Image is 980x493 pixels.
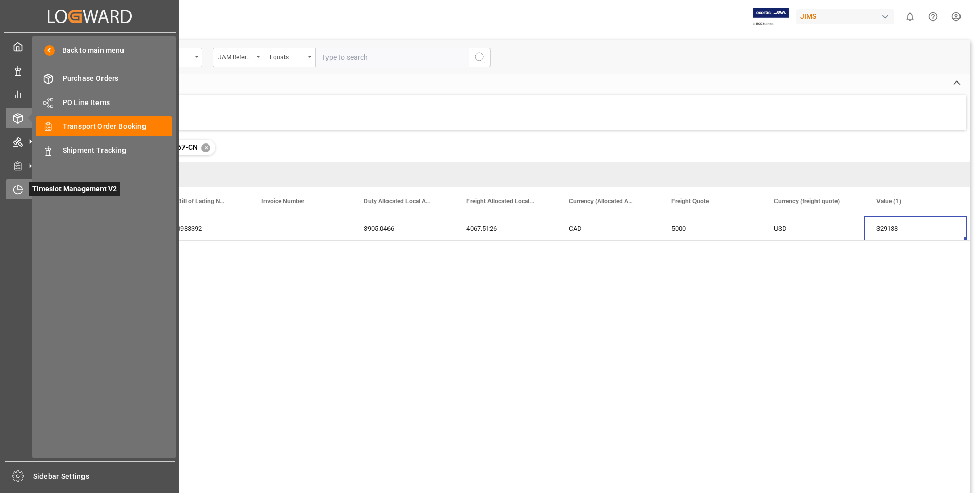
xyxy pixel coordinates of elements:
a: Purchase Orders [36,69,172,89]
button: Help Center [922,5,945,28]
img: Exertis%20JAM%20-%20Email%20Logo.jpg_1722504956.jpg [753,8,789,26]
span: Purchase Orders [63,73,173,84]
span: Value (1) [876,198,901,205]
span: Timeslot Management V2 [29,182,120,196]
span: House Bill of Lading Number [159,198,228,205]
div: 329138 [864,216,967,240]
div: 5000 [659,216,762,240]
a: Data Management [6,60,174,80]
span: Back to main menu [55,45,124,56]
span: PO Line Items [63,97,173,108]
button: search button [469,48,491,67]
button: open menu [213,48,264,67]
span: Currency (Allocated Amounts) [569,198,638,205]
div: 3905.0466 [352,216,454,240]
a: Transport Order Booking [36,116,172,136]
button: JIMS [796,7,899,26]
span: Freight Allocated Local Amount [466,198,535,205]
div: CAD [557,216,659,240]
button: show 0 new notifications [899,5,922,28]
a: My Cockpit [6,36,174,56]
div: 147500983392 [147,216,249,240]
div: JIMS [796,9,894,24]
span: Transport Order Booking [63,121,173,132]
div: USD [762,216,864,240]
span: Sidebar Settings [33,471,175,482]
a: Timeslot Management V2Timeslot Management V2 [6,179,174,199]
a: PO Line Items [36,92,172,112]
div: JAM Reference Number [218,50,253,62]
span: Freight Quote [671,198,709,205]
div: ✕ [201,143,210,152]
div: Equals [270,50,304,62]
span: Invoice Number [261,198,304,205]
span: Duty Allocated Local Amount [364,198,433,205]
div: 4067.5126 [454,216,557,240]
a: Shipment Tracking [36,140,172,160]
button: open menu [264,48,315,67]
span: Currency (freight quote) [774,198,840,205]
input: Type to search [315,48,469,67]
span: Shipment Tracking [63,145,173,156]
